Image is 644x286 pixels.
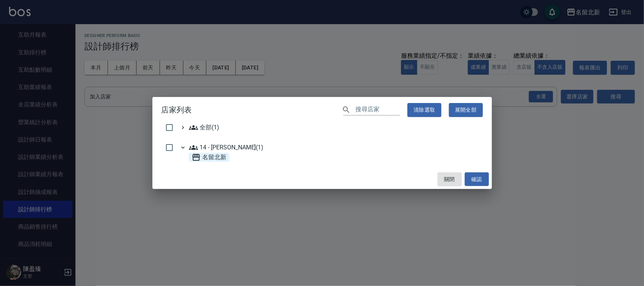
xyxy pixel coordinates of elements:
h2: 店家列表 [152,97,492,123]
span: 全部(1) [189,123,220,132]
span: 名留北新 [192,153,227,162]
button: 關閉 [438,172,462,186]
input: 搜尋店家 [355,105,400,115]
button: 清除選取 [407,103,441,117]
button: 展開全部 [449,103,483,117]
button: 確認 [465,172,489,186]
span: 14 - [PERSON_NAME](1) [189,143,264,152]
